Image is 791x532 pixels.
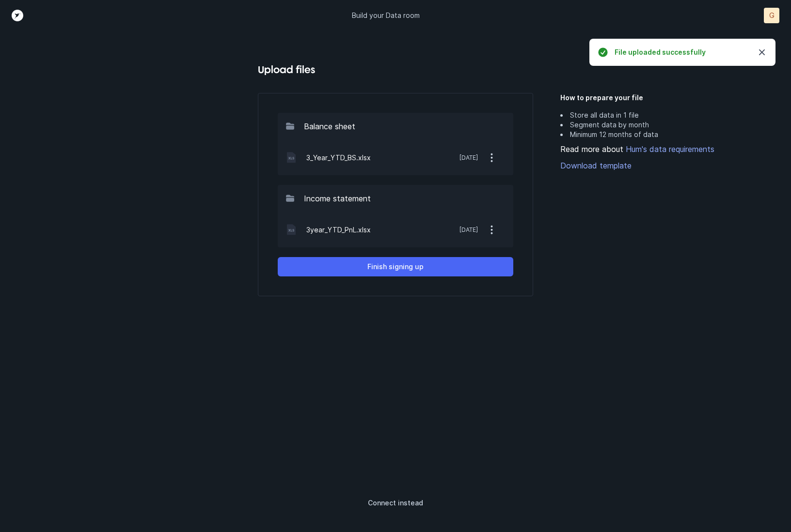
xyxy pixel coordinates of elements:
[459,154,478,162] p: [DATE]
[560,130,725,139] li: Minimum 12 months of data
[560,120,725,130] li: Segment data by month
[304,193,371,204] p: Income statement
[764,8,779,23] button: G
[615,47,748,57] h5: File uploaded successfully
[258,62,533,77] h4: Upload files
[277,493,514,513] button: Connect instead
[560,93,725,103] h5: How to prepare your file
[560,110,725,120] li: Store all data in 1 file
[368,497,423,509] p: Connect instead
[304,121,355,132] p: Balance sheet
[278,257,513,276] button: Finish signing up
[459,226,478,234] p: [DATE]
[560,160,725,171] a: Download template
[306,224,371,236] p: 3year_YTD_PnL.xlsx
[560,143,725,155] div: Read more about
[623,144,714,154] a: Hum's data requirements
[352,11,420,20] p: Build your Data room
[769,11,775,20] p: G
[306,152,371,164] p: 3_Year_YTD_BS.xlsx
[367,261,424,273] p: Finish signing up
